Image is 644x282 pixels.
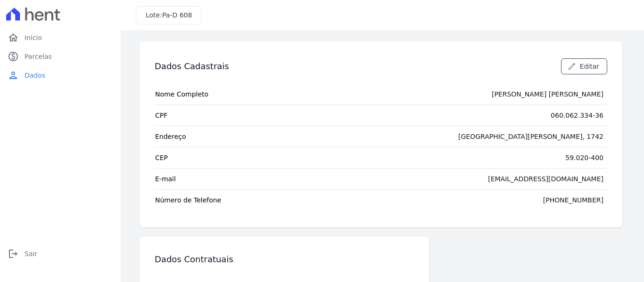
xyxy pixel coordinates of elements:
h3: Dados Cadastrais [155,61,229,72]
span: Número de Telefone [155,195,221,205]
a: logoutSair [4,244,117,263]
i: person [8,70,19,81]
span: Nome Completo [155,89,208,99]
i: home [8,32,19,43]
span: Editar [580,62,599,71]
span: Parcelas [25,52,52,61]
div: [PERSON_NAME] [PERSON_NAME] [492,89,603,99]
span: CPF [155,111,167,120]
span: E-mail [155,174,176,184]
div: 59.020-400 [565,153,603,162]
span: Endereço [155,132,186,141]
i: logout [8,248,19,259]
span: CEP [155,153,168,162]
div: 060.062.334-36 [551,111,603,120]
a: Editar [561,58,607,74]
div: [PHONE_NUMBER] [543,195,603,205]
a: homeInício [4,28,117,47]
i: paid [8,51,19,62]
span: Início [25,33,42,42]
span: Dados [25,71,45,80]
div: [EMAIL_ADDRESS][DOMAIN_NAME] [488,174,603,184]
h3: Dados Contratuais [155,254,233,265]
a: personDados [4,66,117,85]
a: paidParcelas [4,47,117,66]
span: Sair [25,249,37,258]
div: [GEOGRAPHIC_DATA][PERSON_NAME], 1742 [458,132,603,141]
span: Pa-D 608 [162,11,192,19]
h3: Lote: [146,10,192,20]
